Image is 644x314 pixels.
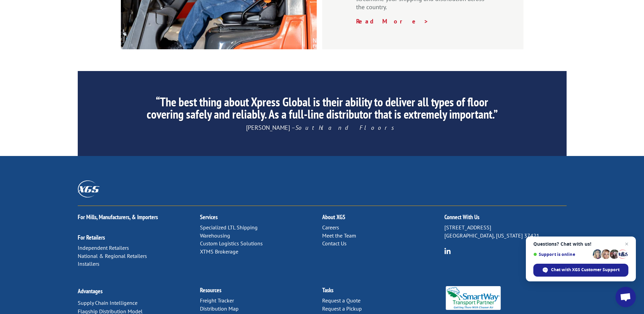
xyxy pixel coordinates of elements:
[322,305,362,312] a: Request a Pickup
[551,267,620,273] span: Chat with XGS Customer Support
[141,96,502,124] h2: “The best thing about Xpress Global is their ability to deliver all types of floor covering safel...
[615,287,636,307] a: Open chat
[78,233,105,241] a: For Retailers
[200,297,234,304] a: Freight Tracker
[444,214,567,224] h2: Connect With Us
[533,241,628,247] span: Questions? Chat with us!
[78,260,99,267] a: Installers
[322,240,347,247] a: Contact Us
[444,248,451,254] img: group-6
[200,224,258,231] a: Specialized LTL Shipping
[200,232,230,239] a: Warehousing
[322,213,345,221] a: About XGS
[356,17,429,25] a: Read More >
[200,248,238,255] a: XTMS Brokerage
[78,299,137,306] a: Supply Chain Intelligence
[200,240,263,247] a: Custom Logistics Solutions
[78,252,147,259] a: National & Regional Retailers
[322,297,361,304] a: Request a Quote
[78,180,99,197] img: XGS_Logos_ALL_2024_All_White
[295,124,398,132] em: Southland Floors
[322,232,356,239] a: Meet the Team
[78,213,158,221] a: For Mills, Manufacturers, & Importers
[200,305,239,312] a: Distribution Map
[78,244,129,251] a: Independent Retailers
[444,286,502,310] img: Smartway_Logo
[200,213,218,221] a: Services
[78,287,103,295] a: Advantages
[322,287,444,297] h2: Tasks
[444,224,567,240] p: [STREET_ADDRESS] [GEOGRAPHIC_DATA], [US_STATE] 37421
[533,252,590,257] span: Support is online
[200,286,221,294] a: Resources
[246,124,398,132] span: [PERSON_NAME] –
[322,224,339,231] a: Careers
[533,264,628,277] span: Chat with XGS Customer Support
